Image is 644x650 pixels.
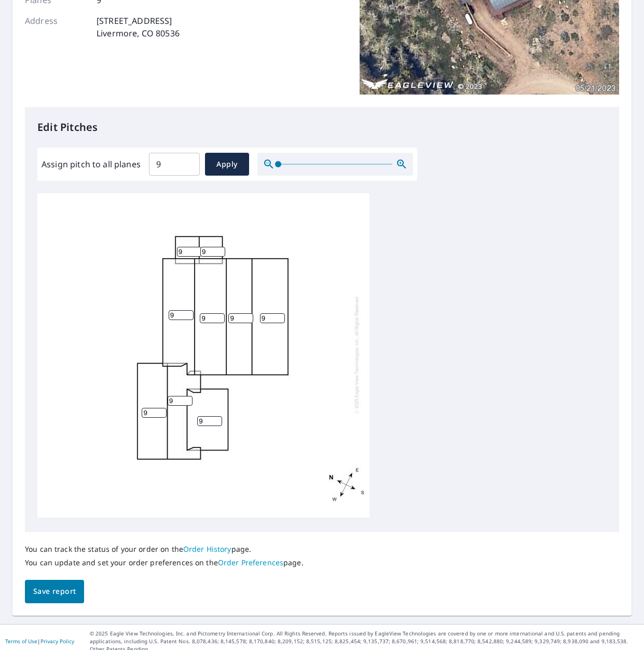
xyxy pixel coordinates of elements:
label: Assign pitch to all planes [42,158,141,170]
p: You can track the status of your order on the page. [25,545,304,554]
p: Edit Pitches [37,120,607,135]
p: Address [25,15,87,39]
p: You can update and set your order preferences on the page. [25,558,304,567]
a: Terms of Use [5,638,37,645]
a: Privacy Policy [40,638,74,645]
p: [STREET_ADDRESS] Livermore, CO 80536 [97,15,180,39]
span: Save report [33,585,76,598]
p: | [5,638,74,644]
input: 00.0 [149,150,200,179]
a: Order History [183,544,231,554]
button: Save report [25,580,84,603]
button: Apply [205,153,249,176]
a: Order Preferences [218,558,283,567]
span: Apply [213,158,241,171]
